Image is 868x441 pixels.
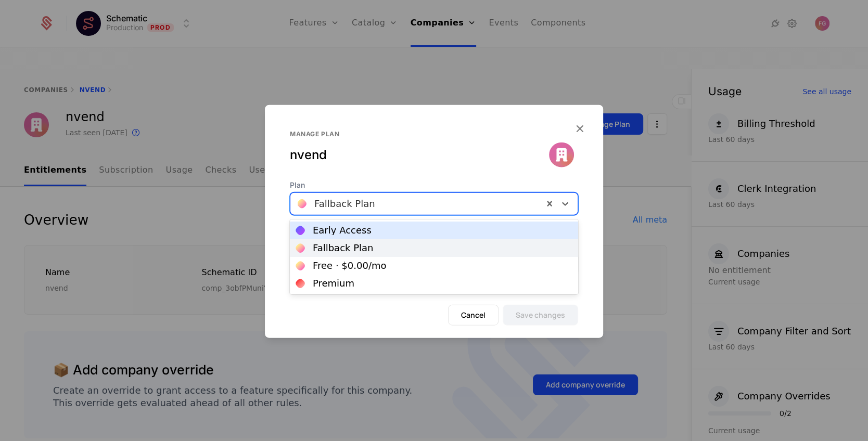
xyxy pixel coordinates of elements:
[290,180,578,190] span: Plan
[313,279,354,288] div: Premium
[448,305,499,326] button: Cancel
[503,305,578,326] button: Save changes
[313,261,387,270] div: Free
[313,243,374,253] div: Fallback Plan
[290,147,549,163] div: nvend
[290,130,549,138] div: Manage plan
[313,226,372,235] div: Early Access
[549,142,574,167] img: nvend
